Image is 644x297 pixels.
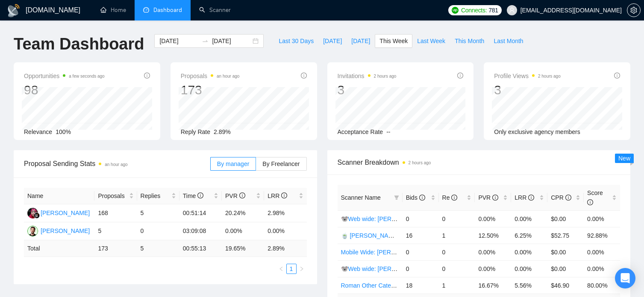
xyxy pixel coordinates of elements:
time: an hour ago [105,162,127,167]
span: Bids [406,194,425,201]
button: Last Week [412,34,450,48]
td: 0.00% [511,260,547,277]
span: info-circle [614,73,620,79]
td: $52.75 [547,227,584,244]
span: Scanner Name [341,194,381,201]
a: 🐨Web wide: [PERSON_NAME] 03/07 old але перест на веб проф [341,215,522,222]
td: 0.00% [475,260,511,277]
span: CPR [551,194,571,201]
td: 0 [137,222,179,240]
span: -- [386,128,390,135]
span: By Freelancer [262,160,300,167]
span: [DATE] [351,36,370,46]
span: info-circle [301,73,307,79]
td: 0 [439,244,475,260]
span: info-circle [144,73,150,79]
td: $0.00 [547,210,584,227]
span: 2.89% [214,128,231,135]
td: 0.00% [511,210,547,227]
td: 0.00% [222,222,264,240]
span: PVR [478,194,498,201]
td: $46.90 [547,277,584,294]
img: RV [27,226,38,236]
span: Only exclusive agency members [494,128,580,135]
span: dashboard [143,7,149,13]
span: swap-right [202,38,209,44]
th: Replies [137,188,179,204]
div: [PERSON_NAME] [41,208,90,218]
td: 0.00% [584,210,620,227]
td: 1 [439,277,475,294]
td: 5 [94,222,137,240]
a: RV[PERSON_NAME] [27,227,90,234]
span: info-circle [457,73,463,79]
time: 2 hours ago [538,74,561,79]
div: Open Intercom Messenger [615,268,635,288]
li: 1 [286,264,297,274]
td: 18 [403,277,439,294]
span: By manager [217,160,249,167]
span: Connects: [461,6,487,15]
a: homeHome [100,6,126,14]
a: searchScanner [199,6,231,14]
td: 0 [403,244,439,260]
span: Proposals [98,191,127,201]
button: left [276,264,286,274]
td: 0.00% [475,210,511,227]
button: setting [627,3,641,17]
td: 0.00% [264,222,306,240]
td: 2.98% [264,204,306,222]
img: D [27,208,38,218]
span: Proposals [181,71,240,81]
th: Name [24,188,94,204]
li: Previous Page [276,264,286,274]
span: Acceptance Rate [338,128,383,135]
span: info-circle [239,192,245,198]
td: 0.00% [475,244,511,260]
span: info-circle [281,192,287,198]
div: 173 [181,82,240,98]
span: info-circle [451,195,457,201]
td: 12.50% [475,227,511,244]
span: 781 [488,6,498,15]
div: 3 [494,82,561,98]
span: info-circle [492,195,498,201]
td: 0.00% [584,260,620,277]
img: gigradar-bm.png [34,213,40,218]
span: info-circle [587,199,593,205]
td: 1 [439,227,475,244]
td: 5 [137,240,179,257]
span: Reply Rate [181,128,210,135]
td: 20.24% [222,204,264,222]
div: [PERSON_NAME] [41,226,90,236]
span: Relevance [24,128,52,135]
a: Mobile Wide: [PERSON_NAME] [341,249,426,256]
time: an hour ago [217,74,239,79]
td: 2.89 % [264,240,306,257]
span: Scanner Breakdown [338,157,620,168]
span: Score [587,189,603,206]
span: Last 30 Days [279,36,314,46]
span: 100% [56,128,71,135]
span: LRR [268,192,287,199]
div: 98 [24,82,105,98]
td: 16 [403,227,439,244]
span: Last Week [417,36,445,46]
span: to [202,38,209,44]
td: 0.00% [511,244,547,260]
td: 0 [439,210,475,227]
input: End date [212,36,251,46]
div: 3 [338,82,397,98]
td: 00:55:13 [179,240,222,257]
a: D[PERSON_NAME] [27,209,90,216]
button: Last Month [489,34,528,48]
td: $0.00 [547,244,584,260]
span: Re [442,194,458,201]
span: This Week [379,36,408,46]
button: Last 30 Days [274,34,318,48]
img: logo [7,4,21,17]
time: 2 hours ago [409,160,431,165]
span: Replies [141,191,170,201]
span: user [509,7,515,13]
span: This Month [455,36,484,46]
